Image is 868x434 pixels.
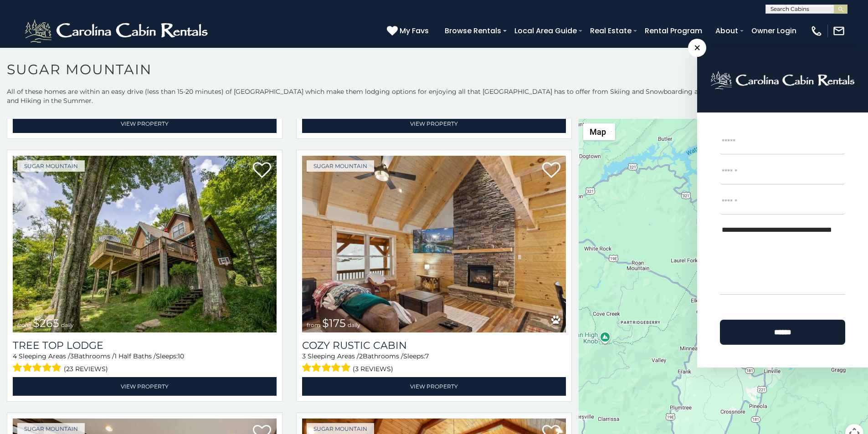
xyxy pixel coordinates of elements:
[61,322,74,328] span: daily
[13,352,17,360] span: 4
[17,160,85,172] a: Sugar Mountain
[711,23,743,39] a: About
[114,352,156,360] span: 1 Half Baths /
[832,25,845,37] img: mail-regular-white.png
[13,156,277,332] a: Tree Top Lodge from $265 daily
[747,23,801,39] a: Owner Login
[322,317,346,330] span: $175
[359,352,363,360] span: 2
[710,71,855,90] img: logo
[302,352,306,360] span: 3
[302,377,566,396] a: View Property
[586,23,636,39] a: Real Estate
[13,352,277,375] div: Sleeping Areas / Bathrooms / Sleeps:
[70,352,74,360] span: 3
[688,39,706,57] span: ×
[302,156,566,332] img: Cozy Rustic Cabin
[13,114,277,133] a: View Property
[590,127,606,137] span: Map
[348,322,360,328] span: daily
[440,23,506,39] a: Browse Rentals
[302,114,566,133] a: View Property
[13,156,277,332] img: Tree Top Lodge
[640,23,707,39] a: Rental Program
[302,352,566,375] div: Sleeping Areas / Bathrooms / Sleeps:
[400,25,429,36] span: My Favs
[307,160,374,172] a: Sugar Mountain
[302,156,566,332] a: Cozy Rustic Cabin from $175 daily
[583,123,615,140] button: Change map style
[33,317,59,330] span: $265
[307,322,320,328] span: from
[64,363,108,375] span: (23 reviews)
[425,352,429,360] span: 7
[17,322,31,328] span: from
[387,25,431,37] a: My Favs
[13,339,277,352] a: Tree Top Lodge
[23,17,212,45] img: White-1-2.png
[810,25,823,37] img: phone-regular-white.png
[13,377,277,396] a: View Property
[510,23,581,39] a: Local Area Guide
[302,339,566,352] a: Cozy Rustic Cabin
[353,363,393,375] span: (3 reviews)
[253,161,271,180] a: Add to favorites
[178,352,184,360] span: 10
